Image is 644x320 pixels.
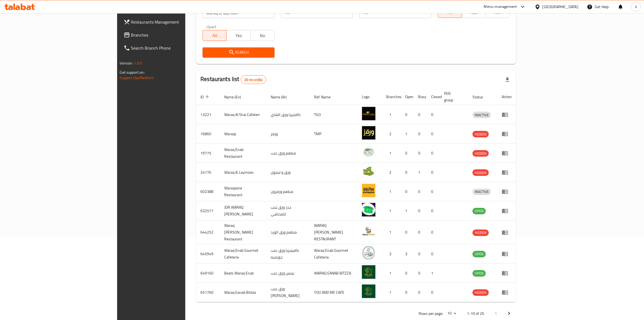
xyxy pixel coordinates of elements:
[401,283,414,302] td: 0
[266,264,310,283] td: بيتس ورق عنب
[200,75,266,84] h2: Restaurants list
[445,309,458,318] div: Rows per page:
[473,131,489,137] div: HIDDEN
[120,60,133,67] span: Version:
[427,244,440,264] td: 0
[473,270,486,276] span: OPEN
[220,124,266,144] td: Waraqz
[362,225,375,238] img: Waraq Alward Restaurant
[266,182,310,201] td: مطعم ورقزون
[427,201,440,221] td: 0
[401,89,414,105] th: Open
[503,307,516,320] button: Next page
[271,94,294,100] span: Name (Ar)
[414,244,427,264] td: 0
[444,90,462,103] span: POS group
[414,221,427,244] td: 0
[250,30,275,41] button: No
[266,221,310,244] td: مطعم ورق الورد
[362,265,375,279] img: Beats Waraq Enab
[205,32,224,40] span: All
[414,163,427,182] td: 1
[401,105,414,124] td: 0
[543,4,578,10] div: [GEOGRAPHIC_DATA]
[401,163,414,182] td: 0
[134,60,142,67] span: 1.0.0
[502,169,512,176] div: Menu
[401,182,414,201] td: 0
[473,150,489,157] div: HIDDEN
[203,30,227,41] button: All
[266,105,310,124] td: كافتيريا ورق الشاي
[220,221,266,244] td: Waraq [PERSON_NAME] Restaurant
[502,289,512,296] div: Menu
[473,251,486,257] div: OPEN
[464,9,484,17] span: TGO
[427,283,440,302] td: 0
[310,283,358,302] td: YOU AND ME CAFE
[362,107,375,120] img: Waraq Al Shai Cafeteri
[220,264,266,283] td: Beats Waraq Enab
[427,144,440,163] td: 0
[427,89,440,105] th: Closed
[427,182,440,201] td: 0
[473,230,489,236] div: HIDDEN
[382,144,401,163] td: 1
[473,270,486,277] div: OPEN
[473,170,489,176] span: HIDDEN
[427,124,440,144] td: 0
[119,28,225,41] a: Branches
[473,251,486,257] span: OPEN
[382,89,401,105] th: Branches
[635,4,637,10] span: A
[131,45,220,51] span: Search Branch Phone
[226,30,250,41] button: Yes
[241,75,266,84] div: Total records count
[414,201,427,221] td: 0
[362,145,375,159] img: Waraq Enab Restaurant
[310,244,358,264] td: Waraq Enab Gourmet Cafeteria
[310,221,358,244] td: WARAQ [PERSON_NAME] RESTAURANT
[401,244,414,264] td: 3
[119,41,225,54] a: Search Branch Phone
[241,77,266,82] span: 26 record(s)
[382,105,401,124] td: 1
[502,111,512,118] div: Menu
[220,283,266,302] td: Waraq Eanab Bitzza
[414,105,427,124] td: 0
[501,73,514,86] div: Export file
[120,69,145,76] span: Get support on:
[502,208,512,214] div: Menu
[427,105,440,124] td: 0
[200,94,211,100] span: ID
[473,289,489,296] span: HIDDEN
[224,94,248,100] span: Name (En)
[419,310,443,317] p: Rows per page:
[427,221,440,244] td: 0
[497,89,516,105] th: Action
[382,124,401,144] td: 2
[488,9,507,17] span: TMP
[414,144,427,163] td: 0
[266,283,310,302] td: ورق عنب [PERSON_NAME]
[401,144,414,163] td: 0
[266,244,310,264] td: كافيتيريا ورق عنب جورميه
[362,246,375,260] img: Waraq Enab Gourmet Cafeteria
[266,124,310,144] td: ورقز
[502,251,512,257] div: Menu
[414,89,427,105] th: Busy
[382,283,401,302] td: 1
[473,289,489,296] div: HIDDEN
[401,201,414,221] td: 1
[414,182,427,201] td: 0
[473,230,489,236] span: HIDDEN
[414,124,427,144] td: 0
[207,49,270,56] span: Search
[401,221,414,244] td: 0
[220,105,266,124] td: Waraq Al Shai Cafeteri
[362,126,375,140] img: Waraqz
[473,208,486,214] span: OPEN
[382,201,401,221] td: 1
[401,264,414,283] td: 0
